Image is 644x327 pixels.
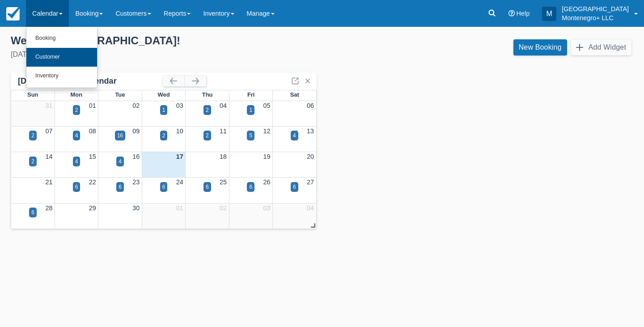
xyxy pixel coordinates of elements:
[176,153,183,160] a: 17
[176,204,183,212] a: 01
[263,102,271,109] a: 05
[132,102,140,109] a: 02
[293,183,296,191] div: 6
[75,106,78,114] div: 2
[307,153,314,160] a: 20
[562,13,629,22] p: Montenegro+ LLC
[249,183,252,191] div: 6
[45,127,52,135] a: 07
[220,102,227,109] a: 04
[132,127,140,135] a: 09
[71,91,83,98] span: Mon
[249,106,252,114] div: 1
[31,132,34,140] div: 2
[513,39,567,55] a: New Booking
[290,91,299,98] span: Sat
[115,91,125,98] span: Tue
[75,132,78,140] div: 4
[11,49,315,60] div: [DATE]
[45,153,52,160] a: 14
[263,178,271,186] a: 26
[206,106,209,114] div: 2
[45,178,52,186] a: 21
[157,91,169,98] span: Wed
[307,127,314,135] a: 13
[176,127,183,135] a: 10
[571,39,631,55] button: Add Widget
[11,34,315,47] div: Welcome , [GEOGRAPHIC_DATA] !
[26,67,97,85] a: Inventory
[249,132,252,140] div: 5
[220,127,227,135] a: 11
[26,48,97,67] a: Customer
[75,157,78,166] div: 4
[18,76,163,86] div: [DATE] Booking Calendar
[508,10,515,17] i: Help
[247,91,255,98] span: Fri
[220,204,227,212] a: 02
[117,132,123,140] div: 16
[162,106,165,114] div: 1
[89,153,96,160] a: 15
[293,132,296,140] div: 4
[206,132,209,140] div: 2
[89,102,96,109] a: 01
[132,204,140,212] a: 30
[89,127,96,135] a: 08
[263,127,271,135] a: 12
[119,183,122,191] div: 6
[176,178,183,186] a: 24
[263,204,271,212] a: 03
[162,132,165,140] div: 2
[26,29,97,48] a: Booking
[517,10,530,17] span: Help
[307,102,314,109] a: 06
[31,157,34,166] div: 2
[206,183,209,191] div: 6
[132,178,140,186] a: 23
[307,178,314,186] a: 27
[562,4,629,13] p: [GEOGRAPHIC_DATA]
[162,183,165,191] div: 6
[31,208,34,217] div: 6
[176,102,183,109] a: 03
[220,153,227,160] a: 18
[542,7,556,21] div: M
[45,204,52,212] a: 28
[132,153,140,160] a: 16
[45,102,52,109] a: 31
[220,178,227,186] a: 25
[89,178,96,186] a: 22
[75,183,78,191] div: 6
[89,204,96,212] a: 29
[202,91,213,98] span: Thu
[6,7,20,21] img: checkfront-main-nav-mini-logo.png
[263,153,271,160] a: 19
[26,27,97,88] ul: Calendar
[307,204,314,212] a: 04
[27,91,38,98] span: Sun
[119,157,122,166] div: 4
